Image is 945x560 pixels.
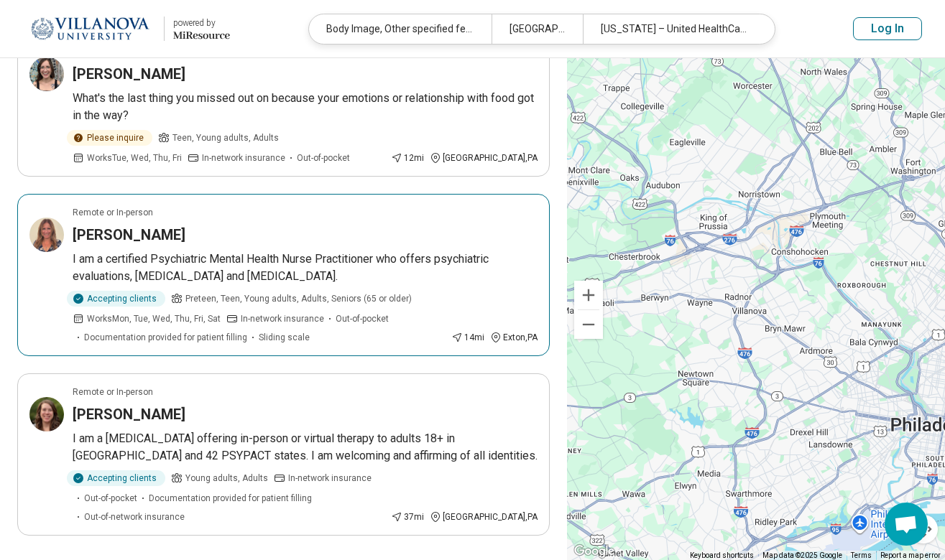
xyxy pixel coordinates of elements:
p: Remote or In-person [73,206,153,219]
span: Young adults, Adults [185,472,268,485]
h3: [PERSON_NAME] [73,64,185,84]
span: Sliding scale [259,331,310,344]
span: Works Mon, Tue, Wed, Thu, Fri, Sat [87,312,221,325]
img: Villanova University [24,11,155,46]
div: Accepting clients [67,470,165,486]
div: [GEOGRAPHIC_DATA] , PA [430,510,538,523]
div: Body Image, Other specified feeding or [MEDICAL_DATA] (OSFED) [309,14,492,44]
span: Out-of-network insurance [84,510,185,523]
span: In-network insurance [288,472,372,485]
div: Exton , PA [490,331,538,344]
span: Preteen, Teen, Young adults, Adults, Seniors (65 or older) [185,292,412,305]
a: Terms (opens in new tab) [851,551,872,559]
div: [GEOGRAPHIC_DATA], [GEOGRAPHIC_DATA] [492,14,583,44]
button: Zoom out [574,310,603,339]
span: Out-of-pocket [297,151,350,164]
p: What's the last thing you missed out on because your emotions or relationship with food got in th... [73,90,538,124]
div: Open chat [885,503,928,546]
p: I am a [MEDICAL_DATA] offering in-person or virtual therapy to adults 18+ in [GEOGRAPHIC_DATA] an... [73,430,538,465]
p: I am a certified Psychiatric Mental Health Nurse Practitioner who offers psychiatric evaluations,... [73,251,538,285]
div: [GEOGRAPHIC_DATA] , PA [430,151,538,164]
div: 14 mi [451,331,484,344]
div: 37 mi [391,510,424,523]
span: In-network insurance [241,312,324,325]
p: Remote or In-person [73,386,153,398]
div: 12 mi [391,151,424,164]
span: Out-of-pocket [336,312,389,325]
a: Villanova Universitypowered by [23,11,230,46]
span: Works Tue, Wed, Thu, Fri [87,151,182,164]
div: powered by [173,17,230,29]
button: Log In [853,17,922,40]
button: Zoom in [574,281,603,309]
span: Map data ©2025 Google [762,551,842,559]
span: Documentation provided for patient filling [149,492,312,505]
span: Teen, Young adults, Adults [172,131,279,144]
a: Report a map error [880,551,941,559]
div: [US_STATE] – United HealthCare [583,14,765,44]
span: Out-of-pocket [84,492,137,505]
span: Documentation provided for patient filling [84,331,247,344]
h3: [PERSON_NAME] [73,404,185,424]
span: In-network insurance [202,151,285,164]
div: Please inquire [67,130,152,146]
h3: [PERSON_NAME] [73,225,185,245]
div: Accepting clients [67,291,165,307]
